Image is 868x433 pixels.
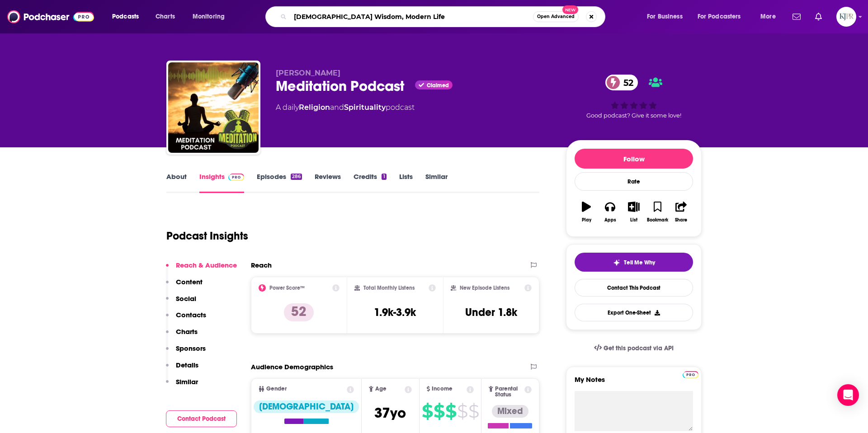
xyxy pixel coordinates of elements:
[468,404,479,419] span: $
[254,400,359,413] div: [DEMOGRAPHIC_DATA]
[166,344,206,361] button: Sponsors
[683,371,698,378] img: Podchaser Pro
[186,9,236,24] button: open menu
[168,62,259,153] img: Meditation Podcast
[646,196,669,228] button: Bookmark
[176,344,206,353] p: Sponsors
[284,303,314,321] p: 52
[176,278,203,286] p: Content
[290,9,533,24] input: Search podcasts, credits, & more...
[193,10,225,23] span: Monitoring
[166,294,196,311] button: Social
[624,259,655,266] span: Tell Me Why
[811,9,826,24] a: Show notifications dropdown
[586,112,681,119] span: Good podcast? Give it some love!
[266,386,287,392] span: Gender
[575,149,693,169] button: Follow
[432,386,453,392] span: Income
[374,404,406,422] span: 37 yo
[166,261,237,278] button: Reach & Audience
[836,7,856,27] img: User Profile
[176,327,198,336] p: Charts
[754,9,787,24] button: open menu
[276,102,415,113] div: A daily podcast
[613,259,620,266] img: tell me why sparkle
[112,10,139,23] span: Podcasts
[176,261,237,269] p: Reach & Audience
[299,103,330,112] a: Religion
[495,386,523,398] span: Parental Status
[7,8,94,25] a: Podchaser - Follow, Share and Rate Podcasts
[251,362,333,371] h2: Audience Demographics
[315,172,341,193] a: Reviews
[422,404,433,419] span: $
[176,377,198,386] p: Similar
[228,174,244,181] img: Podchaser Pro
[614,75,638,90] span: 52
[492,405,528,418] div: Mixed
[836,7,856,27] span: Logged in as KJPRpodcast
[457,404,467,419] span: $
[562,5,579,14] span: New
[575,304,693,321] button: Export One-Sheet
[425,172,448,193] a: Similar
[269,285,305,291] h2: Power Score™
[575,375,693,391] label: My Notes
[575,279,693,297] a: Contact This Podcast
[166,410,237,427] button: Contact Podcast
[760,10,776,23] span: More
[605,75,638,90] a: 52
[647,10,683,23] span: For Business
[582,217,591,223] div: Play
[604,344,674,352] span: Get this podcast via API
[166,278,203,294] button: Content
[575,172,693,191] div: Rate
[647,217,668,223] div: Bookmark
[363,285,415,291] h2: Total Monthly Listens
[257,172,302,193] a: Episodes286
[683,370,698,378] a: Pro website
[460,285,509,291] h2: New Episode Listens
[276,69,340,77] span: [PERSON_NAME]
[641,9,694,24] button: open menu
[465,306,517,319] h3: Under 1.8k
[587,337,681,359] a: Get this podcast via API
[382,174,386,180] div: 1
[836,7,856,27] button: Show profile menu
[150,9,180,24] a: Charts
[176,294,196,303] p: Social
[291,174,302,180] div: 286
[427,83,449,88] span: Claimed
[566,69,702,125] div: 52Good podcast? Give it some love!
[837,384,859,406] div: Open Intercom Messenger
[374,306,416,319] h3: 1.9k-3.9k
[575,196,598,228] button: Play
[630,217,637,223] div: List
[670,196,693,228] button: Share
[354,172,386,193] a: Credits1
[106,9,151,24] button: open menu
[176,311,206,319] p: Contacts
[251,261,272,269] h2: Reach
[166,327,198,344] button: Charts
[274,6,614,27] div: Search podcasts, credits, & more...
[399,172,413,193] a: Lists
[199,172,244,193] a: InsightsPodchaser Pro
[598,196,622,228] button: Apps
[675,217,687,223] div: Share
[166,172,187,193] a: About
[156,10,175,23] span: Charts
[375,386,387,392] span: Age
[789,9,804,24] a: Show notifications dropdown
[166,377,198,394] button: Similar
[434,404,444,419] span: $
[166,311,206,327] button: Contacts
[604,217,616,223] div: Apps
[537,14,575,19] span: Open Advanced
[698,10,741,23] span: For Podcasters
[575,253,693,272] button: tell me why sparkleTell Me Why
[176,361,198,369] p: Details
[445,404,456,419] span: $
[692,9,754,24] button: open menu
